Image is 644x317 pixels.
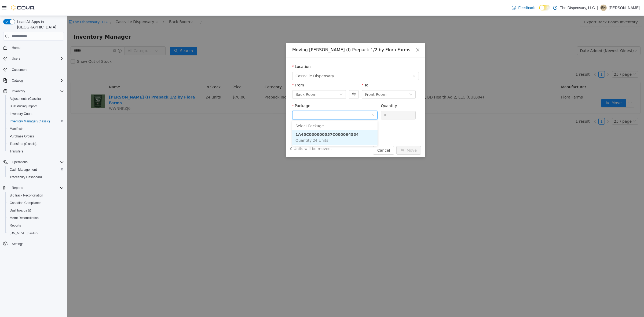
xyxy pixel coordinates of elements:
[228,122,261,127] span: Quantity : 24 Units
[5,125,66,133] button: Manifests
[1,184,66,192] button: Reports
[10,55,22,62] button: Users
[1,88,66,95] button: Inventory
[5,103,66,110] button: Bulk Pricing Import
[5,140,66,148] button: Transfers (Classic)
[8,166,64,173] span: Cash Management
[8,126,25,132] a: Manifests
[10,97,41,101] span: Adjustments (Classic)
[15,19,64,30] span: Load All Apps in [GEOGRAPHIC_DATA]
[10,104,37,108] span: Bulk Pricing Import
[10,45,23,51] a: Home
[225,67,237,71] label: From
[349,32,353,36] i: icon: close
[10,208,31,213] span: Dashboards
[8,174,44,180] a: Traceabilty Dashboard
[10,77,64,84] span: Catalog
[8,103,39,110] a: Bulk Pricing Import
[225,114,310,129] li: 1A40C030000057C000064534
[10,167,37,172] span: Cash Management
[8,126,64,132] span: Manifests
[10,88,27,94] button: Inventory
[8,222,23,229] a: Reports
[8,118,64,125] span: Inventory Manager (Classic)
[10,134,34,139] span: Purchase Orders
[12,160,28,164] span: Operations
[5,148,66,155] button: Transfers
[10,223,21,228] span: Reports
[5,214,66,222] button: Metrc Reconciliation
[5,199,66,207] button: Canadian Compliance
[5,207,66,214] a: Dashboards
[8,207,33,214] a: Dashboards
[10,44,64,51] span: Home
[295,67,301,71] label: To
[8,174,64,180] span: Traceabilty Dashboard
[8,200,64,206] span: Canadian Compliance
[8,192,45,199] a: BioTrack Reconciliation
[10,66,64,73] span: Customers
[597,5,598,11] p: |
[10,67,30,73] a: Customers
[8,200,43,206] a: Canadian Compliance
[225,49,244,53] label: Location
[8,215,41,221] a: Metrc Reconciliation
[228,75,249,83] div: Back Room
[601,5,606,11] span: BN
[228,56,267,64] span: Cassville Dispensary
[8,148,64,155] span: Transfers
[12,68,27,72] span: Customers
[10,55,64,62] span: Users
[8,141,39,147] a: Transfers (Classic)
[298,75,320,83] div: Front Room
[8,148,25,155] a: Transfers
[10,119,50,123] span: Inventory Manager (Classic)
[329,130,354,139] button: icon: swapMove
[12,46,20,50] span: Home
[1,240,66,248] button: Settings
[314,95,348,103] input: Quantity
[12,186,23,190] span: Reports
[8,133,64,140] span: Purchase Orders
[5,110,66,118] button: Inventory Count
[510,2,537,13] a: Feedback
[225,88,243,92] label: Package
[10,142,36,146] span: Transfers (Classic)
[5,166,66,173] button: Cash Management
[10,241,25,247] a: Settings
[10,88,64,94] span: Inventory
[10,149,23,154] span: Transfers
[10,112,32,116] span: Inventory Count
[10,201,41,205] span: Canadian Compliance
[10,185,64,191] span: Reports
[272,77,276,81] i: icon: down
[282,74,291,83] button: Swap
[609,5,640,11] p: [PERSON_NAME]
[10,231,38,235] span: [US_STATE] CCRS
[8,96,64,102] span: Adjustments (Classic)
[12,89,25,93] span: Inventory
[560,5,595,11] p: The Dispensary, LLC
[1,65,66,73] button: Customers
[12,78,23,83] span: Catalog
[10,241,64,247] span: Settings
[10,127,23,131] span: Manifests
[8,103,64,110] span: Bulk Pricing Import
[3,42,64,262] nav: Complex example
[8,166,39,173] a: Cash Management
[8,133,36,140] a: Purchase Orders
[1,158,66,166] button: Operations
[10,159,30,165] button: Operations
[225,31,352,37] div: Moving [PERSON_NAME] (I) Prepack 1/2 by Flora Farms
[345,59,349,62] i: icon: down
[8,230,40,236] a: [US_STATE] CCRS
[10,216,39,220] span: Metrc Reconciliation
[8,118,52,125] a: Inventory Manager (Classic)
[5,118,66,125] button: Inventory Manager (Classic)
[8,96,43,102] a: Adjustments (Classic)
[1,55,66,62] button: Users
[8,215,64,221] span: Metrc Reconciliation
[10,193,43,198] span: BioTrack Reconciliation
[12,56,20,61] span: Users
